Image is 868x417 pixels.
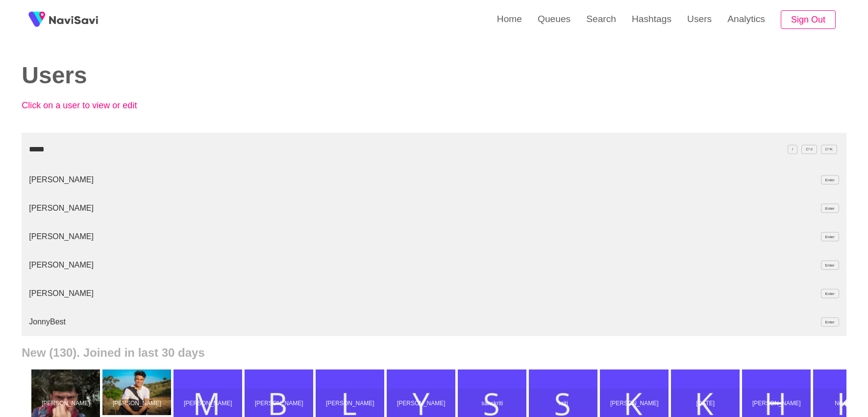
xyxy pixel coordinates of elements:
[22,251,846,279] li: [PERSON_NAME]
[801,145,817,154] span: C^J
[22,166,846,194] li: [PERSON_NAME]
[49,15,98,25] img: fireSpot
[247,400,311,407] p: [PERSON_NAME]
[22,194,846,222] li: [PERSON_NAME]
[788,145,797,154] span: /
[175,400,240,407] p: [PERSON_NAME]
[821,145,837,154] span: C^K
[821,232,839,242] span: Enter
[673,400,738,407] p: [DATE]
[318,400,382,407] p: [PERSON_NAME]
[821,289,839,298] span: Enter
[104,400,169,407] p: [PERSON_NAME]
[22,100,237,111] p: Click on a user to view or edit
[821,318,839,327] span: Enter
[22,346,846,360] h2: New (130). Joined in last 30 days
[25,7,49,32] img: fireSpot
[781,10,836,29] button: Sign Out
[22,308,846,336] li: JonnyBest
[602,400,667,407] p: [PERSON_NAME]
[389,400,453,407] p: [PERSON_NAME]
[22,63,419,89] h2: Users
[531,400,595,407] p: kriti
[744,400,809,407] p: [PERSON_NAME]
[821,204,839,213] span: Enter
[22,222,846,251] li: [PERSON_NAME]
[22,279,846,308] li: [PERSON_NAME]
[460,400,524,407] p: sanskriti
[33,400,98,407] p: [PERSON_NAME]
[821,261,839,270] span: Enter
[821,175,839,185] span: Enter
